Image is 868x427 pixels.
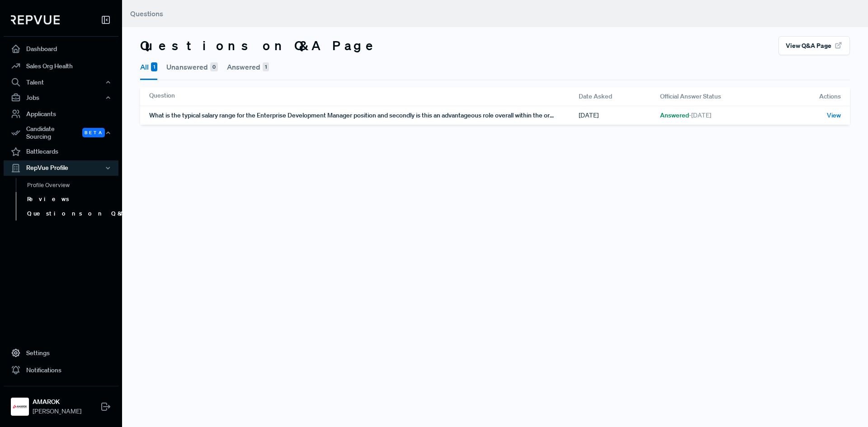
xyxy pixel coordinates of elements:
a: Sales Org Health [4,57,118,75]
span: 1 [263,62,269,71]
button: Jobs [4,90,118,105]
a: Questions on Q&A [16,206,131,221]
span: Questions [130,9,163,18]
a: View Q&A Page [778,40,850,49]
div: What is the typical salary range for the Enterprise Development Manager position and secondly is ... [149,106,579,125]
span: - [DATE] [689,111,711,119]
strong: AMAROK [33,397,81,407]
span: [PERSON_NAME] [33,407,81,416]
a: Profile Overview [16,178,131,192]
button: All [140,55,157,80]
a: Dashboard [4,40,118,57]
a: Battlecards [4,143,118,160]
span: Beta [82,128,105,137]
button: Answered [227,55,269,79]
button: Candidate Sourcing Beta [4,122,118,143]
div: Candidate Sourcing [4,122,118,143]
button: Talent [4,75,118,90]
div: Official Answer Status [660,87,769,106]
span: 0 [210,62,218,71]
span: 1 [151,62,157,71]
img: RepVue [11,15,60,24]
a: AMAROKAMAROK[PERSON_NAME] [4,386,118,420]
button: RepVue Profile [4,160,118,176]
a: Settings [4,344,118,361]
span: View [827,111,841,120]
span: Answered [660,111,711,120]
div: Question [149,87,579,106]
a: Reviews [16,192,131,206]
img: AMAROK [13,399,27,414]
div: Date Asked [579,87,660,106]
button: View Q&A Page [778,36,850,55]
div: [DATE] [579,106,660,125]
a: Applicants [4,105,118,122]
a: Notifications [4,361,118,379]
button: Unanswered [166,55,218,79]
div: Actions [769,87,841,106]
h3: Questions on Q&A Page [140,38,379,53]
